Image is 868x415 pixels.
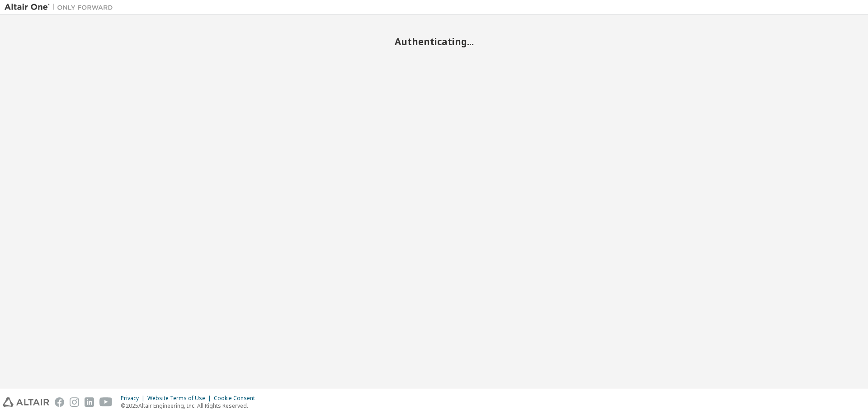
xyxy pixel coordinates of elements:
img: altair_logo.svg [3,397,49,407]
img: instagram.svg [70,397,79,407]
img: youtube.svg [99,397,113,407]
img: linkedin.svg [85,397,94,407]
h2: Authenticating... [5,36,863,47]
div: Cookie Consent [214,395,260,402]
div: Privacy [121,395,147,402]
img: Altair One [5,3,118,12]
div: Website Terms of Use [147,395,214,402]
p: © 2025 Altair Engineering, Inc. All Rights Reserved. [121,402,260,410]
img: facebook.svg [55,397,64,407]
